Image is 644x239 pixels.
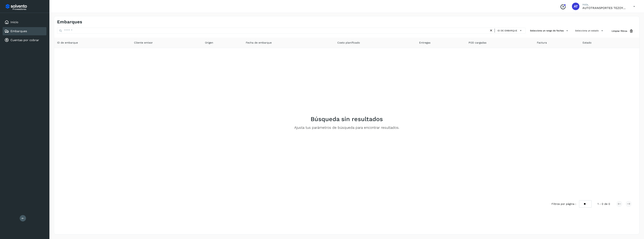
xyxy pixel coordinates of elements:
[582,6,627,10] p: AUTOTRANSPORTES TEZOYUCA
[10,29,27,33] a: Embarques
[3,27,46,35] div: Embarques
[57,41,78,45] span: ID de embarque
[311,115,383,123] h2: Búsqueda sin resultados
[469,41,486,45] span: POD cargadas
[598,202,610,206] span: 1 - 0 de 0
[419,41,430,45] span: Entregas
[574,28,606,34] button: Selecciona un estado
[496,28,524,33] button: ID de embarque
[497,29,517,32] span: ID de embarque
[612,29,627,33] span: Limpiar filtros
[609,28,636,35] button: Limpiar filtros
[57,19,82,25] h4: Embarques
[583,41,591,45] span: Estado
[337,41,360,45] span: Costo planificado
[13,8,45,10] p: Proveedores
[10,20,18,24] a: Inicio
[537,41,547,45] span: Factura
[528,28,571,34] button: Selecciona un rango de fechas
[552,202,576,206] span: Filtros por página :
[3,18,46,26] div: Inicio
[205,41,213,45] span: Origen
[294,126,399,130] p: Ajusta tus parámetros de búsqueda para encontrar resultados.
[134,41,153,45] span: Cliente emisor
[582,3,627,6] p: Hola,
[246,41,272,45] span: Fecha de embarque
[3,36,46,44] div: Cuentas por cobrar
[10,38,39,42] a: Cuentas por cobrar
